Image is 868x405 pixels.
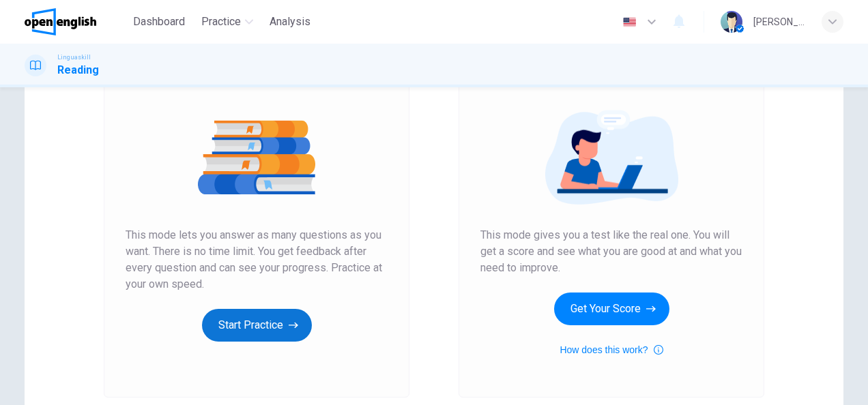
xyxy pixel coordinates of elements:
[480,227,742,276] span: This mode gives you a test like the real one. You will get a score and see what you are good at a...
[560,342,663,358] button: How does this work?
[57,62,99,78] h1: Reading
[554,292,669,325] button: Get Your Score
[25,8,96,35] img: OpenEnglish logo
[133,14,185,30] span: Dashboard
[621,17,638,27] img: en
[201,14,241,30] span: Practice
[721,11,742,33] img: Profile picture
[264,10,316,34] button: Analysis
[202,309,312,342] button: Start Practice
[270,14,310,30] span: Analysis
[753,14,805,30] div: [PERSON_NAME]
[126,227,388,292] span: This mode lets you answer as many questions as you want. There is no time limit. You get feedback...
[57,52,91,62] span: Linguaskill
[25,8,128,35] a: OpenEnglish logo
[196,10,259,34] button: Practice
[128,10,190,34] button: Dashboard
